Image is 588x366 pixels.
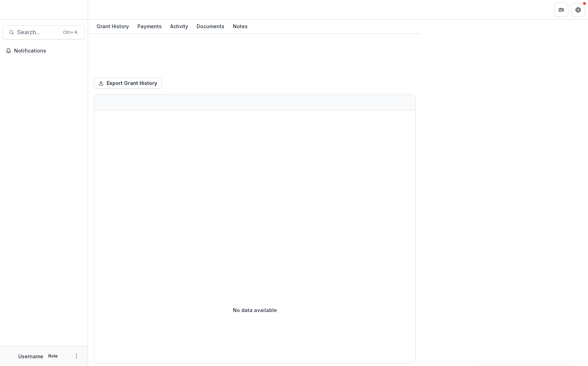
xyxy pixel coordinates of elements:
p: Role [46,353,60,359]
a: Payments [135,20,165,33]
button: Search... [3,25,85,39]
div: Notes [230,21,250,31]
span: Search... [17,29,59,36]
a: Activity [167,20,191,33]
button: Partners [554,3,568,17]
button: More [72,352,81,360]
a: Documents [194,20,227,33]
button: Notifications [3,45,85,56]
div: Documents [194,21,227,31]
div: Payments [135,21,165,31]
button: Get Help [571,3,585,17]
a: Grant History [94,20,132,33]
a: Notes [230,20,250,33]
p: No data available [233,306,277,314]
span: Notifications [14,48,82,54]
button: Export Grant History [94,78,162,89]
div: Grant History [94,21,132,31]
div: Activity [167,21,191,31]
p: Username [18,353,43,360]
div: Ctrl + K [62,29,79,36]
